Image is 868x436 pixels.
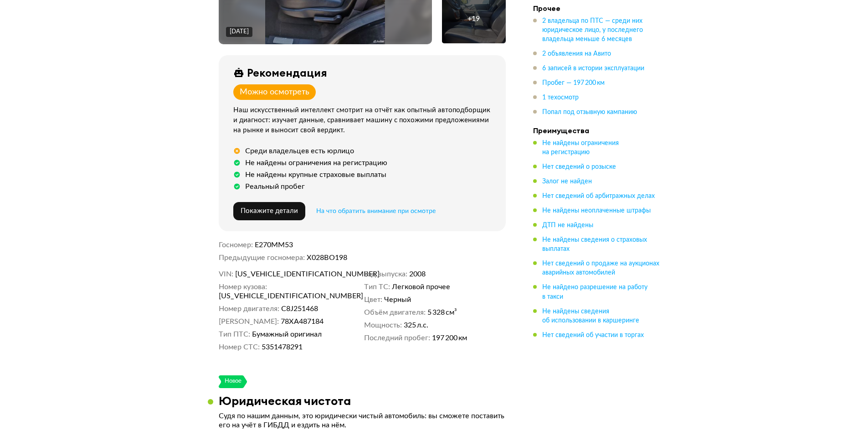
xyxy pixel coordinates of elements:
[404,321,428,330] span: 325 л.с.
[245,170,386,179] div: Не найдены крупные страховые выплаты
[467,14,480,23] div: + 19
[219,394,351,408] h3: Юридическая чистота
[364,270,407,279] dt: Год выпуска
[542,51,611,57] span: 2 объявления на Авито
[233,202,305,220] button: Покажите детали
[542,178,592,185] span: Залог не найден
[542,237,647,252] span: Не найдены сведения о страховых выплатах
[542,260,659,276] span: Нет сведений о продаже на аукционах аварийных автомобилей
[219,343,260,352] dt: Номер СТС
[364,282,390,291] dt: Тип ТС
[219,317,279,326] dt: [PERSON_NAME]
[384,295,411,304] span: Черный
[219,411,506,430] p: Судя по нашим данным, это юридически чистый автомобиль: вы сможете поставить его на учёт в ГИБДД ...
[281,317,324,326] span: 78ХА487184
[233,105,495,135] div: Наш искусственный интеллект смотрит на отчёт как опытный автоподборщик и диагност: изучает данные...
[247,66,327,79] div: Рекомендация
[533,4,661,13] h4: Прочее
[241,208,298,214] span: Покажите детали
[224,375,242,388] div: Новое
[316,208,436,214] span: На что обратить внимание при осмотре
[542,193,655,199] span: Нет сведений об арбитражных делах
[219,330,250,339] dt: Тип ПТС
[542,140,619,156] span: Не найдены ограничения на регистрацию
[235,270,340,279] span: [US_VEHICLE_IDENTIFICATION_NUMBER]
[281,304,318,313] span: С8J251468
[542,94,579,101] span: 1 техосмотр
[364,321,402,330] dt: Мощность
[542,208,651,214] span: Не найдены неоплаченные штрафы
[307,253,506,262] dd: Х028ВО198
[542,18,643,42] span: 2 владельца по ПТС — среди них юридическое лицо, у последнего владельца меньше 6 месяцев
[427,308,457,317] span: 5 328 см³
[364,295,382,304] dt: Цвет
[542,164,616,170] span: Нет сведений о розыске
[533,126,661,135] h4: Преимущества
[409,270,426,279] span: 2008
[219,304,279,313] dt: Номер двигателя
[219,253,305,262] dt: Предыдущие госномера
[240,87,309,97] div: Можно осмотреть
[245,146,354,156] div: Среди владельцев есть юрлицо
[219,291,324,301] span: [US_VEHICLE_IDENTIFICATION_NUMBER]
[219,270,233,279] dt: VIN
[364,308,426,317] dt: Объём двигателя
[542,332,644,338] span: Нет сведений об участии в торгах
[230,28,249,36] div: [DATE]
[542,80,605,86] span: Пробег — 197 200 км
[245,182,305,191] div: Реальный пробег
[542,109,637,115] span: Попал под отзывную кампанию
[219,240,253,249] dt: Госномер
[392,282,450,291] span: Легковой прочее
[542,308,639,323] span: Не найдены сведения об использовании в каршеринге
[542,65,644,72] span: 6 записей в истории эксплуатации
[364,333,430,343] dt: Последний пробег
[432,333,467,343] span: 197 200 км
[542,284,647,300] span: Не найдено разрешение на работу в такси
[245,158,387,167] div: Не найдены ограничения на регистрацию
[255,241,293,249] span: Е270ММ53
[219,282,267,291] dt: Номер кузова
[262,343,303,352] span: 5351478291
[542,222,593,228] span: ДТП не найдены
[252,330,322,339] span: Бумажный оригинал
